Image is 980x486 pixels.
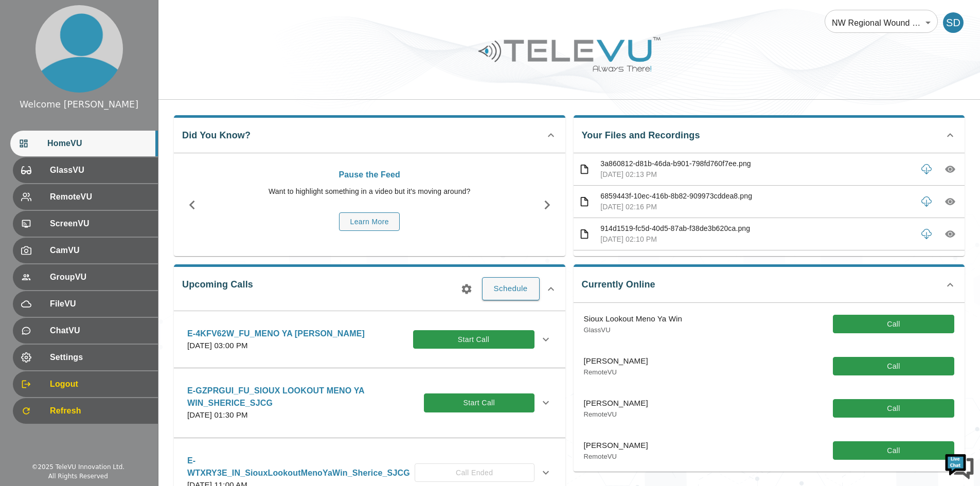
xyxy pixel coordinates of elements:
[13,345,158,370] div: Settings
[600,234,912,245] p: [DATE] 02:10 PM
[10,131,158,156] div: HomeVU
[50,271,150,283] span: GroupVU
[584,325,682,335] p: GlassVU
[600,158,912,169] p: 3a860812-d81b-46da-b901-798fd760f7ee.png
[833,441,954,460] button: Call
[50,218,150,230] span: ScreenVU
[187,455,415,479] p: E-WTXRY3E_IN_SiouxLookoutMenoYaWin_Sherice_SJCG
[600,223,912,234] p: 914d1519-fc5d-40d5-87ab-f38de3b620ca.png
[825,8,938,37] div: NW Regional Wound Care
[13,157,158,183] div: GlassVU
[482,277,540,300] button: Schedule
[187,328,365,340] p: E-4KFV62W_FU_MENO YA [PERSON_NAME]
[600,256,912,266] p: 6d7274c9-6877-49ec-b4b3-31fc64d4597e.png
[13,318,158,344] div: ChatVU
[50,405,150,417] span: Refresh
[944,450,975,481] img: Chat Widget
[13,264,158,290] div: GroupVU
[20,98,138,111] div: Welcome [PERSON_NAME]
[13,238,158,263] div: CamVU
[50,244,150,257] span: CamVU
[50,325,150,337] span: ChatVU
[943,12,964,33] div: SD
[31,462,124,472] div: © 2025 TeleVU Innovation Ltd.
[833,399,954,418] button: Call
[584,440,648,452] p: [PERSON_NAME]
[187,340,365,352] p: [DATE] 03:00 PM
[13,371,158,397] div: Logout
[13,184,158,210] div: RemoteVU
[339,212,400,231] button: Learn More
[216,169,524,181] p: Pause the Feed
[35,5,123,93] img: profile.png
[50,378,150,390] span: Logout
[600,202,912,212] p: [DATE] 02:16 PM
[187,409,424,421] p: [DATE] 01:30 PM
[50,164,150,176] span: GlassVU
[179,379,560,427] div: E-GZPRGUI_FU_SIOUX LOOKOUT MENO YA WIN_SHERICE_SJCG[DATE] 01:30 PMStart Call
[833,315,954,334] button: Call
[584,398,648,409] p: [PERSON_NAME]
[13,211,158,237] div: ScreenVU
[584,409,648,420] p: RemoteVU
[50,191,150,203] span: RemoteVU
[600,169,912,180] p: [DATE] 02:13 PM
[187,385,424,409] p: E-GZPRGUI_FU_SIOUX LOOKOUT MENO YA WIN_SHERICE_SJCG
[477,33,662,76] img: Logo
[413,330,534,349] button: Start Call
[13,291,158,317] div: FileVU
[584,367,648,377] p: RemoteVU
[50,298,150,310] span: FileVU
[584,313,682,325] p: Sioux Lookout Meno Ya Win
[47,137,150,150] span: HomeVU
[424,393,534,412] button: Start Call
[179,321,560,358] div: E-4KFV62W_FU_MENO YA [PERSON_NAME][DATE] 03:00 PMStart Call
[216,186,524,197] p: Want to highlight something in a video but it's moving around?
[584,452,648,462] p: RemoteVU
[600,191,912,202] p: 6859443f-10ec-416b-8b82-909973cddea8.png
[833,357,954,376] button: Call
[13,398,158,424] div: Refresh
[48,472,108,481] div: All Rights Reserved
[584,355,648,367] p: [PERSON_NAME]
[50,351,150,364] span: Settings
